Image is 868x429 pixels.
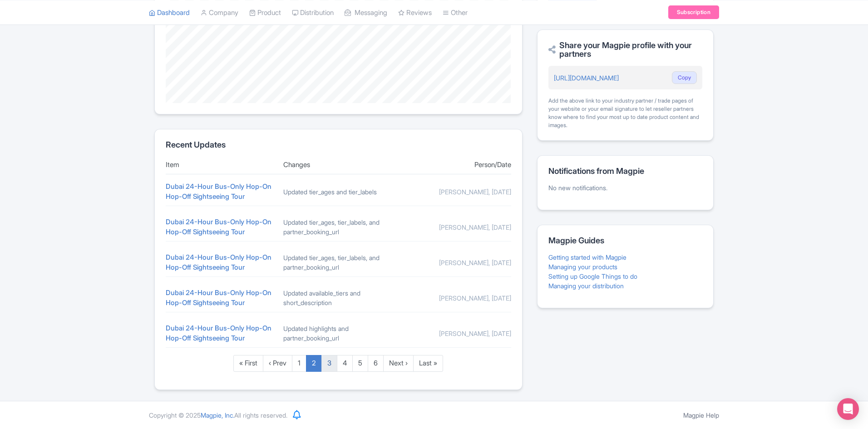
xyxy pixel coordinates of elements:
div: Item [166,160,276,170]
a: 3 [321,355,337,372]
a: « First [233,355,263,372]
div: [PERSON_NAME], [DATE] [401,258,511,267]
a: 6 [368,355,384,372]
a: Magpie Help [683,411,719,419]
a: Last » [413,355,443,372]
div: [PERSON_NAME], [DATE] [401,329,511,338]
div: Changes [283,160,394,170]
h2: Recent Updates [166,140,511,149]
h2: Share your Magpie profile with your partners [548,41,702,59]
a: Dubai 24-Hour Bus-Only Hop-On Hop-Off Sightseeing Tour [166,182,271,201]
p: No new notifications. [548,183,702,192]
div: Add the above link to your industry partner / trade pages of your website or your email signature... [548,97,702,129]
a: Dubai 24-Hour Bus-Only Hop-On Hop-Off Sightseeing Tour [166,253,271,272]
div: Updated tier_ages, tier_labels, and partner_booking_url [283,217,394,237]
div: Updated available_tiers and short_description [283,288,394,307]
span: Magpie, Inc. [201,411,234,419]
a: [URL][DOMAIN_NAME] [554,74,619,82]
a: 2 [306,355,322,372]
div: Updated tier_ages, tier_labels, and partner_booking_url [283,253,394,272]
div: Updated highlights and partner_booking_url [283,324,394,343]
div: Open Intercom Messenger [837,398,859,420]
a: ‹ Prev [263,355,292,372]
div: Person/Date [401,160,511,170]
a: Setting up Google Things to do [548,272,637,280]
a: Managing your products [548,263,617,271]
div: Copyright © 2025 All rights reserved. [143,410,293,420]
button: Copy [672,71,697,84]
a: Dubai 24-Hour Bus-Only Hop-On Hop-Off Sightseeing Tour [166,324,271,343]
a: Subscription [668,5,719,19]
a: Getting started with Magpie [548,253,626,261]
a: Dubai 24-Hour Bus-Only Hop-On Hop-Off Sightseeing Tour [166,288,271,307]
div: Updated tier_ages and tier_labels [283,187,394,197]
h2: Notifications from Magpie [548,167,702,176]
a: Next › [383,355,414,372]
a: Dubai 24-Hour Bus-Only Hop-On Hop-Off Sightseeing Tour [166,217,271,237]
a: 4 [337,355,353,372]
h2: Magpie Guides [548,236,702,245]
div: [PERSON_NAME], [DATE] [401,293,511,303]
div: [PERSON_NAME], [DATE] [401,187,511,197]
a: 5 [352,355,368,372]
a: 1 [292,355,306,372]
a: Managing your distribution [548,282,624,290]
div: [PERSON_NAME], [DATE] [401,222,511,232]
